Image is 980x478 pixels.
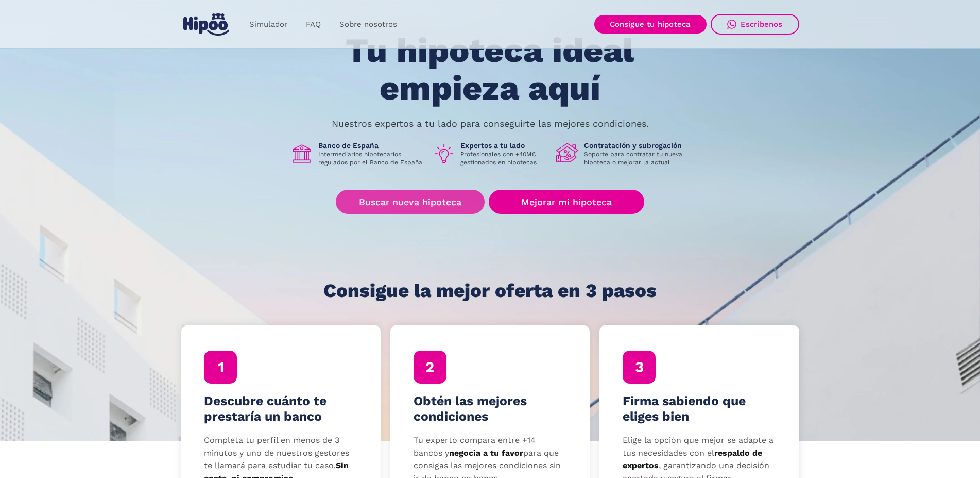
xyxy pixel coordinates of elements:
strong: negocia a tu favor [449,448,523,458]
a: Escríbenos [711,14,799,35]
p: Soporte para contratar tu nueva hipoteca o mejorar la actual [584,150,690,167]
a: home [181,9,232,40]
a: Sobre nosotros [330,14,406,35]
a: Mejorar mi hipoteca [489,190,644,214]
p: Profesionales con +40M€ gestionados en hipotecas [460,150,548,167]
h1: Expertos a tu lado [460,141,548,150]
h1: Contratación y subrogación [584,141,690,150]
h1: Tu hipoteca ideal empieza aquí [295,32,685,107]
h4: Descubre cuánto te prestaría un banco [204,393,357,424]
h1: Banco de España [318,141,424,150]
h4: Firma sabiendo que eliges bien [623,393,776,424]
h4: Obtén las mejores condiciones [414,393,567,424]
h1: Consigue la mejor oferta en 3 pasos [323,281,657,301]
a: Consigue tu hipoteca [594,15,707,34]
p: Nuestros expertos a tu lado para conseguirte las mejores condiciones. [332,120,649,128]
a: Simulador [240,14,297,35]
a: FAQ [297,14,330,35]
div: Escríbenos [741,20,783,29]
a: Buscar nueva hipoteca [336,190,485,214]
p: Intermediarios hipotecarios regulados por el Banco de España [318,150,424,167]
